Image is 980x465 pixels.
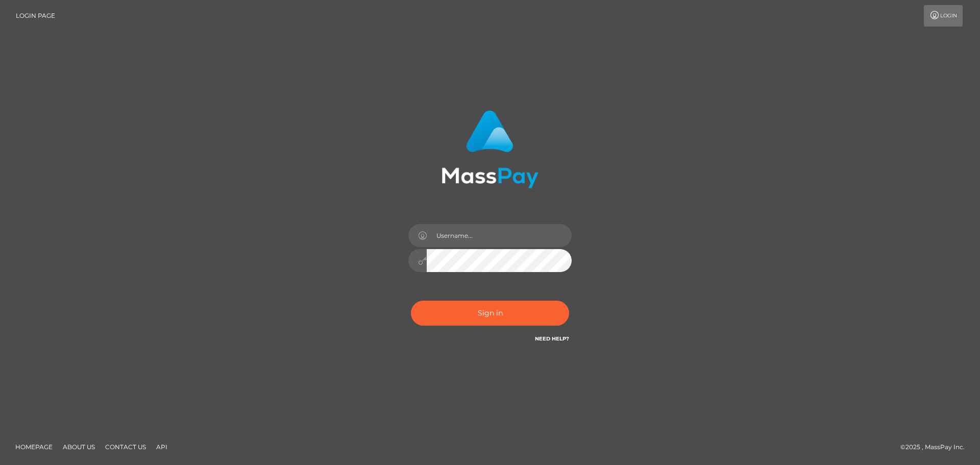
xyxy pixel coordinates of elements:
input: Username... [427,224,572,247]
a: Contact Us [101,439,150,455]
a: Login Page [16,5,55,27]
a: Login [924,5,963,27]
a: Need Help? [535,335,569,342]
div: © 2025 , MassPay Inc. [900,442,972,453]
button: Sign in [411,301,569,326]
a: About Us [59,439,99,455]
a: Homepage [11,439,57,455]
img: MassPay Login [442,110,538,188]
a: API [152,439,171,455]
